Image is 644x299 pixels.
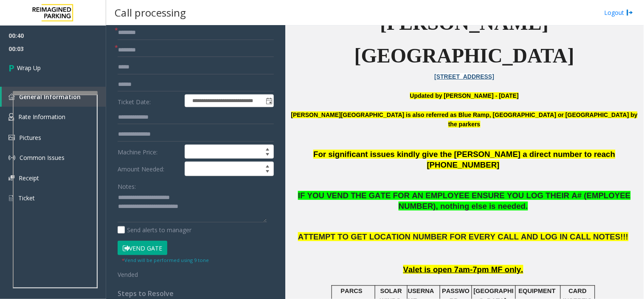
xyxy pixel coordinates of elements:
[519,288,556,294] span: EQUIPMENT
[115,162,183,176] label: Amount Needed:
[118,241,167,255] button: Vend Gate
[291,111,638,128] b: [PERSON_NAME][GEOGRAPHIC_DATA] is also referred as Blue Ramp, [GEOGRAPHIC_DATA] or [GEOGRAPHIC_DA...
[17,63,41,72] span: Wrap Up
[526,202,528,211] span: .
[118,290,274,298] h4: Steps to Resolve
[410,92,519,99] font: Updated by [PERSON_NAME] - [DATE]
[435,73,495,80] a: [STREET_ADDRESS]
[627,8,633,17] img: logout
[122,257,209,263] small: Vend will be performed using 9 tone
[115,94,183,107] label: Ticket Date:
[313,150,615,169] span: For significant issues kindly give the [PERSON_NAME] a direct number to reach [PHONE_NUMBER]
[8,154,15,161] img: 'icon'
[8,113,14,121] img: 'icon'
[118,225,191,234] label: Send alerts to manager
[8,94,15,100] img: 'icon'
[298,232,628,241] span: ATTEMPT TO GET LOCATION NUMBER FOR EVERY CALL AND LOG IN CALL NOTES!!!
[354,11,574,67] span: [PERSON_NAME][GEOGRAPHIC_DATA]
[118,179,136,191] label: Notes:
[262,152,273,159] span: Decrease value
[262,145,273,152] span: Increase value
[298,191,631,211] span: IF YOU VEND THE GATE FOR AN EMPLOYEE ENSURE YOU LOG THEIR A# (EMPLOYEE NUMBER), nothing else is n...
[403,265,523,274] span: Valet is open 7am-7pm MF only.
[8,135,15,140] img: 'icon'
[8,194,14,202] img: 'icon'
[110,2,190,23] h3: Call processing
[118,271,138,279] span: Vended
[264,95,273,107] span: Toggle popup
[341,288,363,294] span: PARCS
[262,169,273,176] span: Decrease value
[2,87,106,107] a: General Information
[115,145,183,159] label: Machine Price:
[605,8,633,17] a: Logout
[8,175,14,181] img: 'icon'
[262,162,273,169] span: Increase value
